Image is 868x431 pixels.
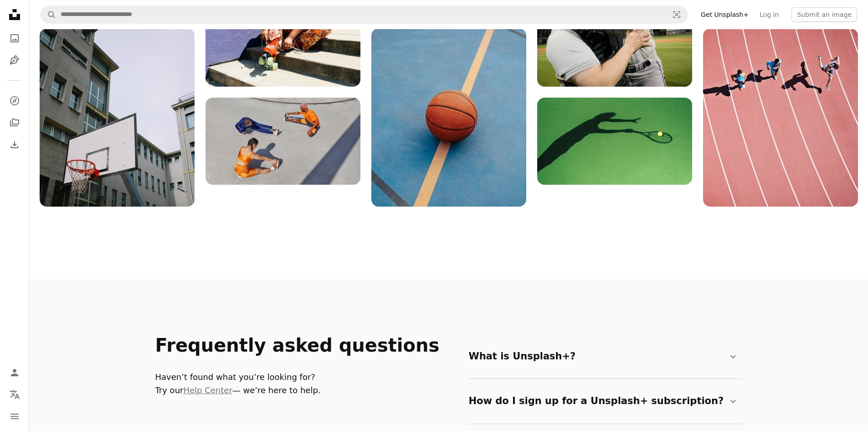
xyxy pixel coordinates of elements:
[5,51,24,69] a: Illustrations
[183,385,232,395] a: Help Center
[791,7,857,22] button: Submit an image
[695,7,754,22] a: Get Unsplash+
[5,363,24,382] a: Log in / Sign up
[371,28,526,207] img: 8p5iSTcbLKU.jpg
[666,6,688,23] button: Visual search
[5,407,24,426] button: Menu
[5,135,24,154] a: Download History
[537,98,692,185] img: -7S3ezhoHEU.jpg
[155,334,458,356] h3: Frequently asked questions
[5,5,24,26] a: Home — Unsplash
[40,28,195,207] img: mP0jGGcQxPA.jpg
[5,92,24,110] a: Explore
[155,371,458,397] p: Haven’t found what you’re looking for? Try our — we’re here to help.
[469,342,739,372] summary: What is Unsplash+?
[40,5,688,24] form: Find visuals sitewide
[703,28,858,207] img: cEmYircNnEA.jpg
[41,6,56,23] button: Search Unsplash
[205,98,360,185] img: dCcPIkcUjoA.jpg
[754,7,784,22] a: Log in
[5,114,24,132] a: Collections
[469,386,739,416] summary: How do I sign up for a Unsplash+ subscription?
[5,385,24,404] button: Language
[5,29,24,47] a: Photos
